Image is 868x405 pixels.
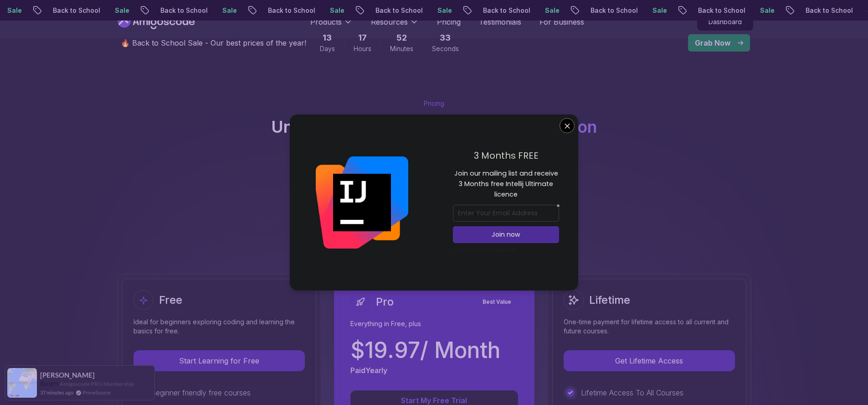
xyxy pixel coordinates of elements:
[761,6,791,15] p: Sale
[224,6,253,15] p: Sale
[564,317,735,336] p: One-time payment for lifetime access to all current and future courses.
[134,351,304,371] p: Start Learning for Free
[477,297,517,306] p: Best Value
[269,6,331,15] p: Back to School
[331,6,360,15] p: Sale
[695,37,730,48] p: Grab Now
[396,31,407,44] span: 52 Minutes
[9,6,38,15] p: Sale
[439,6,468,15] p: Sale
[592,6,654,15] p: Back to School
[440,31,451,44] span: 33 Seconds
[7,368,37,398] img: provesource social proof notification image
[271,118,597,136] h2: Unlimited Learning with
[323,31,332,44] span: 13 Days
[40,389,73,396] span: 37 minutes ago
[134,356,305,365] a: Start Learning for Free
[654,6,683,15] p: Sale
[564,351,734,371] p: Get Lifetime Access
[54,6,116,15] p: Back to School
[350,339,500,361] p: $ 19.97 / Month
[390,44,413,53] span: Minutes
[432,44,459,53] span: Seconds
[40,380,59,387] span: Bought
[151,387,251,398] p: Beginner friendly free courses
[484,6,546,15] p: Back to School
[377,6,439,15] p: Back to School
[40,371,95,379] span: [PERSON_NAME]
[60,380,134,387] a: Amigoscode PRO Membership
[358,31,367,44] span: 17 Hours
[699,6,761,15] p: Back to School
[162,6,224,15] p: Back to School
[564,350,735,371] button: Get Lifetime Access
[589,293,630,307] h2: Lifetime
[134,317,305,336] p: Ideal for beginners exploring coding and learning the basics for free.
[564,356,735,365] a: Get Lifetime Access
[350,319,518,328] p: Everything in Free, plus
[159,293,182,307] h2: Free
[546,6,575,15] p: Sale
[581,387,683,398] p: Lifetime Access To All Courses
[354,44,371,53] span: Hours
[121,37,306,48] p: 🔥 Back to School Sale - Our best prices of the year!
[320,44,335,53] span: Days
[82,389,111,396] a: ProveSource
[134,350,305,371] button: Start Learning for Free
[424,99,444,108] p: Pricing
[350,365,387,376] p: Paid Yearly
[116,6,145,15] p: Sale
[376,295,394,309] h2: Pro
